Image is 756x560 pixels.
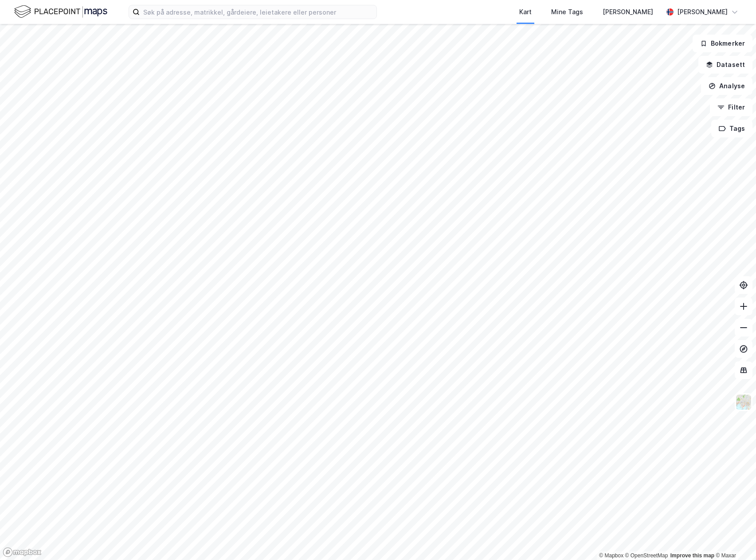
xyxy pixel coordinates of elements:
[712,517,756,560] div: Kontrollprogram for chat
[551,7,583,17] div: Mine Tags
[698,56,752,74] button: Datasett
[519,7,532,17] div: Kart
[677,7,728,17] div: [PERSON_NAME]
[625,552,668,559] a: OpenStreetMap
[140,5,376,19] input: Søk på adresse, matrikkel, gårdeiere, leietakere eller personer
[693,35,752,52] button: Bokmerker
[14,4,107,20] img: logo.f888ab2527a4732fd821a326f86c7f29.svg
[710,98,752,116] button: Filter
[603,7,653,17] div: [PERSON_NAME]
[701,77,752,95] button: Analyse
[670,552,714,559] a: Improve this map
[735,394,752,411] img: Z
[711,120,752,137] button: Tags
[712,517,756,560] iframe: Chat Widget
[599,552,623,559] a: Mapbox
[3,547,42,557] a: Mapbox homepage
